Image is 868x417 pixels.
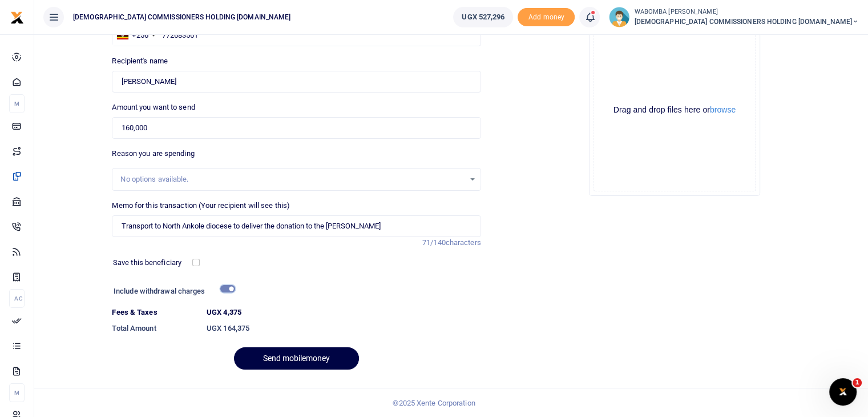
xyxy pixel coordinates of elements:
[853,378,862,387] span: 1
[609,7,629,27] img: profile-user
[829,378,857,406] iframe: Intercom live chat
[9,383,25,402] li: M
[9,289,25,308] li: Ac
[120,174,464,185] div: No options available.
[207,307,241,318] label: UGX 4,375
[589,25,760,196] div: File Uploader
[10,11,24,25] img: logo-small
[594,105,755,115] div: Drag and drop files here or
[449,7,518,27] li: Wallet ballance
[422,238,446,247] span: 71/140
[112,215,481,237] input: Enter extra information
[132,30,148,41] div: +256
[207,324,481,333] h6: UGX 164,375
[112,324,197,333] h6: Total Amount
[634,17,859,27] span: [DEMOGRAPHIC_DATA] COMMISSIONERS HOLDING [DOMAIN_NAME]
[112,25,481,46] input: Enter phone number
[107,307,202,318] dt: Fees & Taxes
[609,7,859,27] a: profile-user WABOMBA [PERSON_NAME] [DEMOGRAPHIC_DATA] COMMISSIONERS HOLDING [DOMAIN_NAME]
[112,55,168,67] label: Recipient's name
[462,11,504,23] span: UGX 527,296
[9,94,25,113] li: M
[112,200,290,211] label: Memo for this transaction (Your recipient will see this)
[453,7,513,27] a: UGX 527,296
[112,117,481,139] input: UGX
[114,287,230,296] h6: Include withdrawal charges
[10,13,24,21] a: logo-small logo-large logo-large
[518,12,575,21] a: Add money
[634,7,859,17] small: WABOMBA [PERSON_NAME]
[112,102,195,113] label: Amount you want to send
[710,106,736,114] button: browse
[112,25,158,46] div: Uganda: +256
[518,8,575,27] li: Toup your wallet
[518,8,575,27] span: Add money
[113,257,181,268] label: Save this beneficiary
[234,347,359,370] button: Send mobilemoney
[112,148,194,159] label: Reason you are spending
[446,238,481,247] span: characters
[112,71,481,93] input: Loading name...
[68,12,295,22] span: [DEMOGRAPHIC_DATA] COMMISSIONERS HOLDING [DOMAIN_NAME]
